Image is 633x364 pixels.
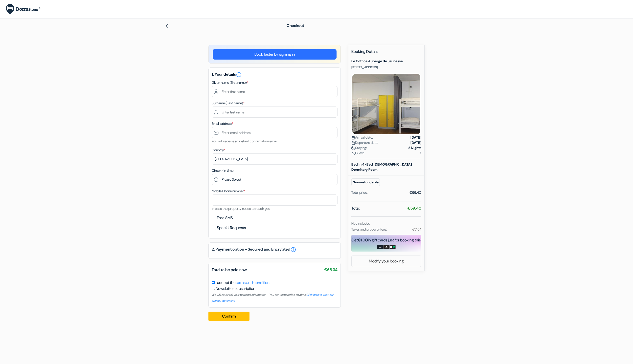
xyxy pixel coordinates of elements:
label: Surname (Last name) [212,101,245,106]
span: Staying: [351,145,367,150]
strong: 2 Nights [408,145,421,150]
small: Not included [351,221,370,226]
small: Taxes and property fees: [351,227,387,232]
a: error_outline [236,72,242,77]
div: Total price: [351,190,368,195]
span: €65.34 [324,267,338,273]
span: Total to be paid now [212,267,247,272]
button: Confirm [208,312,249,321]
label: Newsletter subscription [216,286,255,292]
img: Dorms.com [6,4,41,15]
h5: 1. Your details [212,72,338,78]
img: adidas-card.png [383,245,389,249]
img: amazon-card-no-text.png [377,245,383,249]
div: Get in gift cards just for booking this! [351,237,421,243]
h5: Booking Details [351,49,421,57]
label: Given name (first name) [212,80,248,85]
i: error_outline [236,72,242,78]
a: terms and conditions [236,280,271,285]
a: error_outline [290,247,296,253]
span: €1.00 [358,237,368,243]
a: Book faster by signing in [213,49,337,60]
input: Enter last name [212,107,338,118]
a: Modify your booking [352,257,421,266]
strong: €59.40 [407,206,421,211]
strong: 1 [420,150,421,156]
p: [STREET_ADDRESS] [351,65,421,69]
small: You will receive an instant confirmation email [212,139,277,143]
span: Departure date: [351,140,378,145]
strong: [DATE] [410,140,421,145]
img: left_arrow.svg [165,24,169,28]
label: I accept the [216,280,271,286]
label: Check-in time [212,168,233,173]
small: Non-refundable [351,178,380,186]
label: Country [212,148,225,153]
img: calendar.svg [351,141,355,145]
h5: Le Coffice Auberge de Jeunesse [351,59,421,63]
input: Enter first name [212,86,338,97]
img: user_icon.svg [351,151,355,155]
label: Mobile Phone number [212,189,245,194]
small: In case the property needs to reach you [212,206,270,211]
span: Checkout [287,23,304,28]
strong: [DATE] [410,135,421,140]
img: uber-uber-eats-card.png [389,245,396,249]
label: Special Requests [217,224,246,231]
input: Enter email address [212,127,338,138]
img: moon.svg [351,146,355,150]
label: Email address [212,121,233,126]
img: calendar.svg [351,136,355,140]
small: We will never sell your personal information - You can unsubscribe anytime. [212,293,334,303]
b: Bed in 4-Bed [DEMOGRAPHIC_DATA] Dormitory Room [351,162,412,172]
span: Guest: [351,150,364,156]
span: Arrival date: [351,135,373,140]
h5: 2. Payment option - Secured and Encrypted [212,247,338,253]
small: €7.54 [412,227,421,232]
div: €59.40 [409,190,421,195]
label: Free SMS [217,214,233,221]
span: Total: [351,205,360,211]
